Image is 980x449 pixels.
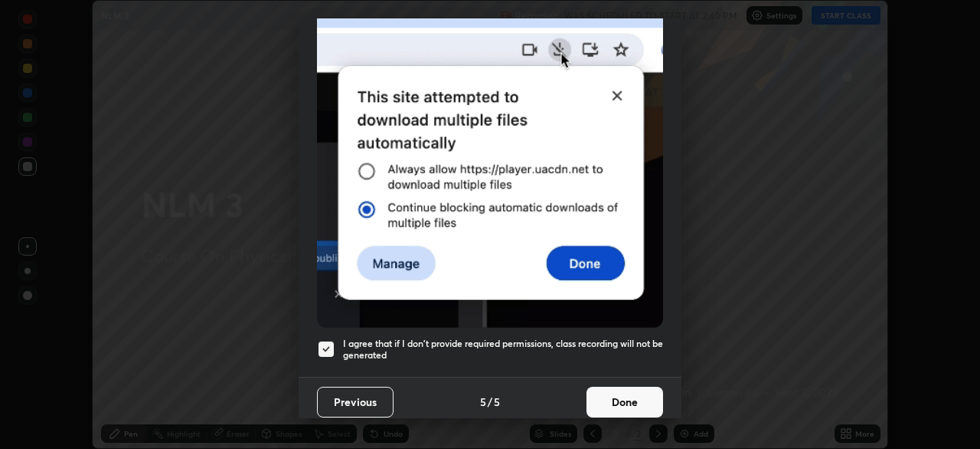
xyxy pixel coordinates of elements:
[494,394,500,410] h4: 5
[343,338,663,362] h5: I agree that if I don't provide required permissions, class recording will not be generated
[488,394,492,410] h4: /
[480,394,486,410] h4: 5
[586,387,663,418] button: Done
[317,387,394,418] button: Previous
